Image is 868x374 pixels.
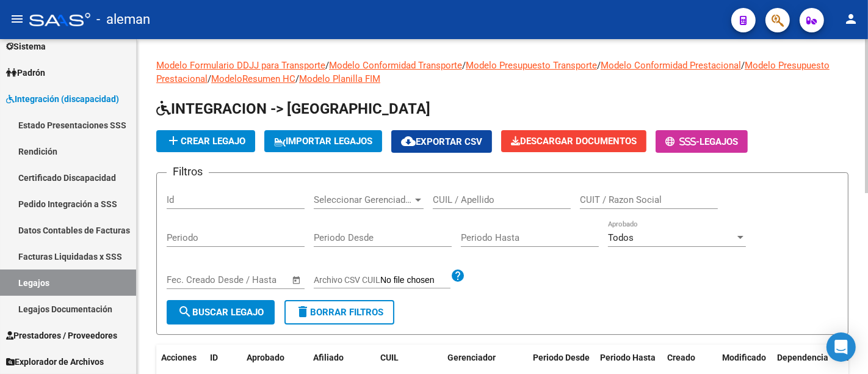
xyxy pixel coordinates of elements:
span: Integración (discapacidad) [6,92,119,106]
span: Periodo Hasta [600,353,656,362]
span: Descargar Documentos [511,136,637,147]
h3: Filtros [167,163,209,180]
span: Legajos [700,136,738,147]
span: Gerenciador [447,353,496,362]
span: INTEGRACION -> [GEOGRAPHIC_DATA] [156,100,430,117]
button: Exportar CSV [391,130,492,153]
button: Crear Legajo [156,130,255,152]
mat-icon: cloud_download [401,134,416,148]
a: Modelo Presupuesto Transporte [466,60,597,71]
span: Seleccionar Gerenciador [314,194,413,205]
span: Modificado [722,353,766,362]
span: Prestadores / Proveedores [6,329,117,342]
input: Fecha inicio [167,274,216,285]
input: Archivo CSV CUIL [380,275,450,286]
span: Acciones [161,353,197,362]
button: Open calendar [290,273,304,287]
span: CUIL [380,353,399,362]
button: Descargar Documentos [501,130,646,152]
span: - aleman [96,6,150,33]
a: Modelo Conformidad Prestacional [601,60,741,71]
span: Padrón [6,66,45,79]
button: Buscar Legajo [167,300,275,324]
span: Aprobado [247,353,284,362]
span: Crear Legajo [166,136,245,147]
button: -Legajos [656,130,748,153]
input: Fecha fin [227,274,286,285]
a: Modelo Conformidad Transporte [329,60,462,71]
a: ModeloResumen HC [211,73,295,84]
span: Creado [667,353,695,362]
a: Modelo Planilla FIM [299,73,380,84]
span: Explorador de Archivos [6,355,104,369]
span: Sistema [6,40,46,53]
mat-icon: person [844,12,858,26]
span: Afiliado [313,353,344,362]
span: - [665,136,700,147]
span: Dependencia [777,353,828,362]
span: Todos [608,232,634,243]
div: Open Intercom Messenger [826,332,856,362]
mat-icon: help [450,268,465,283]
mat-icon: add [166,133,181,148]
span: ID [210,353,218,362]
a: Modelo Formulario DDJJ para Transporte [156,60,325,71]
span: IMPORTAR LEGAJOS [274,136,372,147]
button: IMPORTAR LEGAJOS [264,130,382,152]
mat-icon: delete [295,304,310,319]
span: Exportar CSV [401,136,482,147]
span: Periodo Desde [533,353,590,362]
mat-icon: search [178,304,192,319]
span: Buscar Legajo [178,307,264,318]
mat-icon: menu [10,12,24,26]
button: Borrar Filtros [284,300,394,324]
span: Borrar Filtros [295,307,383,318]
span: Archivo CSV CUIL [314,275,380,285]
